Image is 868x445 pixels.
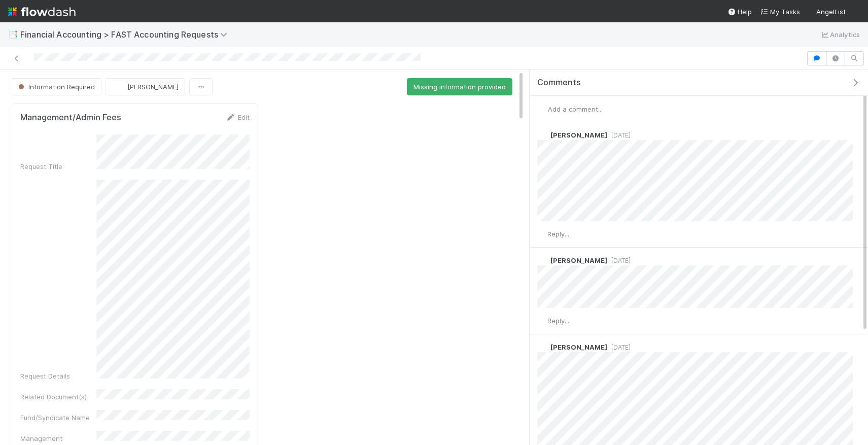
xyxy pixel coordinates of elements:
[537,130,547,140] img: avatar_ac990a78-52d7-40f8-b1fe-cbbd1cda261e.png
[820,28,860,41] a: Analytics
[607,257,631,264] span: [DATE]
[537,342,547,352] img: avatar_c7c7de23-09de-42ad-8e02-7981c37ee075.png
[547,230,569,238] span: Reply...
[106,78,185,95] button: [PERSON_NAME]
[20,392,96,402] div: Related Document(s)
[226,113,250,121] a: Edit
[16,83,95,91] span: Information Required
[547,317,569,325] span: Reply...
[8,3,76,20] img: logo-inverted-e16ddd16eac7371096b0.svg
[20,413,96,423] div: Fund/Syndicate Name
[114,82,124,92] img: avatar_c7c7de23-09de-42ad-8e02-7981c37ee075.png
[550,343,607,351] span: [PERSON_NAME]
[538,104,548,114] img: avatar_ac990a78-52d7-40f8-b1fe-cbbd1cda261e.png
[760,7,800,17] a: My Tasks
[816,8,846,16] span: AngelList
[407,78,512,95] button: Missing information provided
[550,131,607,139] span: [PERSON_NAME]
[607,131,631,139] span: [DATE]
[550,256,607,264] span: [PERSON_NAME]
[20,29,232,40] span: Financial Accounting > FAST Accounting Requests
[20,161,96,172] div: Request Title
[8,30,18,39] span: 📑
[850,7,860,17] img: avatar_ac990a78-52d7-40f8-b1fe-cbbd1cda261e.png
[20,113,121,123] h5: Management/Admin Fees
[537,229,547,239] img: avatar_ac990a78-52d7-40f8-b1fe-cbbd1cda261e.png
[537,255,547,265] img: avatar_c7c7de23-09de-42ad-8e02-7981c37ee075.png
[12,78,101,95] button: Information Required
[760,8,800,16] span: My Tasks
[727,7,752,17] div: Help
[20,371,96,381] div: Request Details
[607,344,631,351] span: [DATE]
[537,316,547,326] img: avatar_ac990a78-52d7-40f8-b1fe-cbbd1cda261e.png
[548,105,603,113] span: Add a comment...
[537,78,581,88] span: Comments
[127,83,179,91] span: [PERSON_NAME]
